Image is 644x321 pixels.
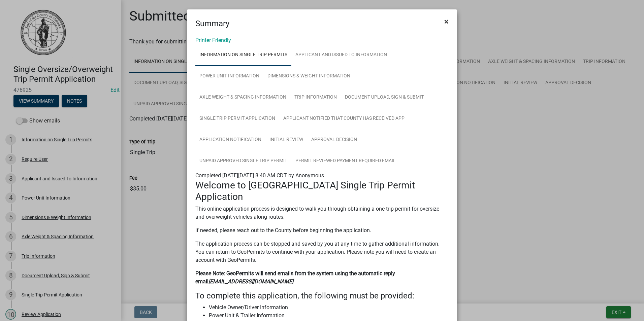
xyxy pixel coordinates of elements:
[208,278,293,285] strong: [EMAIL_ADDRESS][DOMAIN_NAME]
[444,17,449,26] span: ×
[195,87,290,108] a: Axle Weight & Spacing Information
[291,150,400,172] a: Permit Reviewed Payment Required Email
[195,37,231,43] a: Printer Friendly
[195,44,291,66] a: Information on Single Trip Permits
[195,180,449,202] h3: Welcome to [GEOGRAPHIC_DATA] Single Trip Permit Application
[195,270,395,285] strong: Please Note: GeoPermits will send emails from the system using the automatic reply email
[195,129,265,151] a: Application Notification
[291,44,391,66] a: Applicant and Issued To Information
[263,66,354,87] a: Dimensions & Weight Information
[307,129,361,151] a: Approval Decision
[195,172,324,179] span: Completed [DATE][DATE] 8:40 AM CDT by Anonymous
[209,312,449,320] li: Power Unit & Trailer Information
[290,87,341,108] a: Trip Information
[195,205,449,221] p: This online application process is designed to walk you through obtaining a one trip permit for o...
[195,66,263,87] a: Power Unit Information
[341,87,428,108] a: Document Upload, Sign & Submit
[265,129,307,151] a: Initial Review
[195,240,449,264] p: The application process can be stopped and saved by you at any time to gather additional informat...
[195,150,291,172] a: Unpaid Approved Single Trip Permit
[195,291,449,301] h4: To complete this application, the following must be provided:
[195,108,279,130] a: Single Trip Permit Application
[439,12,454,31] button: Close
[279,108,409,130] a: Applicant Notified that County has Received App
[195,226,449,235] p: If needed, please reach out to the County before beginning the application.
[195,17,229,30] h4: Summary
[209,304,449,312] li: Vehicle Owner/Driver Information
